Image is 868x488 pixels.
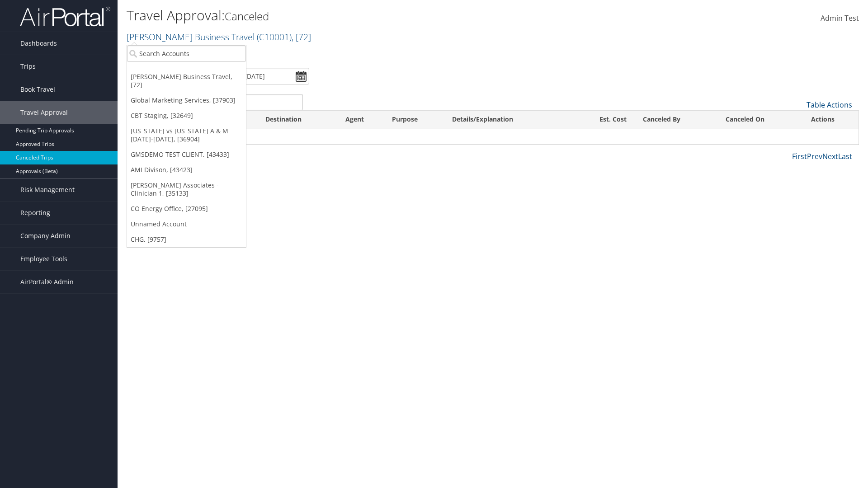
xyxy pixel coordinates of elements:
[127,232,246,247] a: CHG, [9757]
[127,162,246,178] a: AMI Divison, [43423]
[257,111,337,128] th: Destination: activate to sort column ascending
[127,123,246,147] a: [US_STATE] vs [US_STATE] A & M [DATE]-[DATE], [36904]
[635,111,717,128] th: Canceled By: activate to sort column ascending
[127,45,246,62] input: Search Accounts
[20,78,55,101] span: Book Travel
[384,111,444,128] th: Purpose
[20,101,68,124] span: Travel Approval
[292,31,311,43] span: , [ 72 ]
[127,147,246,162] a: GMSDEMO TEST CLIENT, [43433]
[127,201,246,216] a: CO Energy Office, [27095]
[807,100,852,110] a: Table Actions
[127,108,246,123] a: CBT Staging, [32649]
[20,271,74,293] span: AirPortal® Admin
[127,128,859,145] td: No data available in table
[838,151,852,161] a: Last
[127,47,615,59] p: Filter:
[20,178,75,201] span: Risk Management
[127,216,246,232] a: Unnamed Account
[822,151,838,161] a: Next
[20,32,57,55] span: Dashboards
[821,13,859,23] span: Admin Test
[127,6,615,25] h1: Travel Approval:
[572,111,635,128] th: Est. Cost: activate to sort column ascending
[20,202,50,224] span: Reporting
[225,9,269,23] small: Canceled
[444,111,572,128] th: Details/Explanation
[257,31,292,43] span: ( C10001 )
[214,68,309,84] input: [DATE] - [DATE]
[127,93,246,108] a: Global Marketing Services, [37903]
[20,6,110,27] img: airportal-logo.png
[20,225,71,247] span: Company Admin
[717,111,802,128] th: Canceled On: activate to sort column ascending
[20,248,67,270] span: Employee Tools
[807,151,822,161] a: Prev
[792,151,807,161] a: First
[821,5,859,33] a: Admin Test
[127,31,311,43] a: [PERSON_NAME] Business Travel
[20,55,36,78] span: Trips
[127,69,246,93] a: [PERSON_NAME] Business Travel, [72]
[803,111,859,128] th: Actions
[337,111,384,128] th: Agent
[127,178,246,201] a: [PERSON_NAME] Associates - Clinician 1, [35133]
